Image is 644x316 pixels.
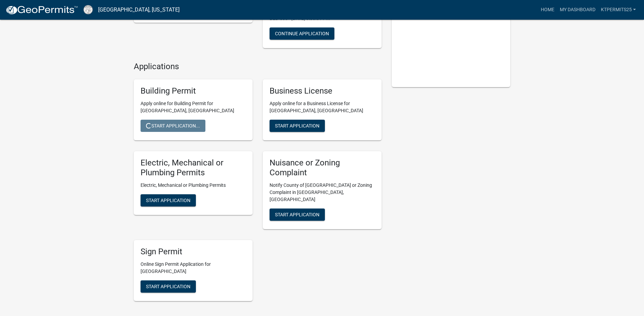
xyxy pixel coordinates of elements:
[141,194,196,206] button: Start Application
[270,182,375,203] p: Notify County of [GEOGRAPHIC_DATA] or Zoning Complaint in [GEOGRAPHIC_DATA], [GEOGRAPHIC_DATA]
[538,3,557,16] a: Home
[98,4,180,16] a: [GEOGRAPHIC_DATA], [US_STATE]
[141,247,246,257] h5: Sign Permit
[275,123,319,129] span: Start Application
[270,209,325,221] button: Start Application
[141,120,205,132] button: Start Application...
[141,261,246,275] p: Online Sign Permit Application for [GEOGRAPHIC_DATA]
[270,100,375,114] p: Apply online for a Business License for [GEOGRAPHIC_DATA], [GEOGRAPHIC_DATA]
[270,158,375,178] h5: Nuisance or Zoning Complaint
[146,123,200,129] span: Start Application...
[141,100,246,114] p: Apply online for Building Permit for [GEOGRAPHIC_DATA], [GEOGRAPHIC_DATA]
[84,5,93,14] img: Cook County, Georgia
[270,120,325,132] button: Start Application
[270,86,375,96] h5: Business License
[146,283,190,289] span: Start Application
[141,86,246,96] h5: Building Permit
[270,27,334,40] button: Continue Application
[275,212,319,217] span: Start Application
[598,3,639,16] a: Ktpermits25
[557,3,598,16] a: My Dashboard
[146,197,190,203] span: Start Application
[141,280,196,293] button: Start Application
[141,182,246,189] p: Electric, Mechanical or Plumbing Permits
[141,158,246,178] h5: Electric, Mechanical or Plumbing Permits
[134,62,382,307] wm-workflow-list-section: Applications
[134,62,382,72] h4: Applications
